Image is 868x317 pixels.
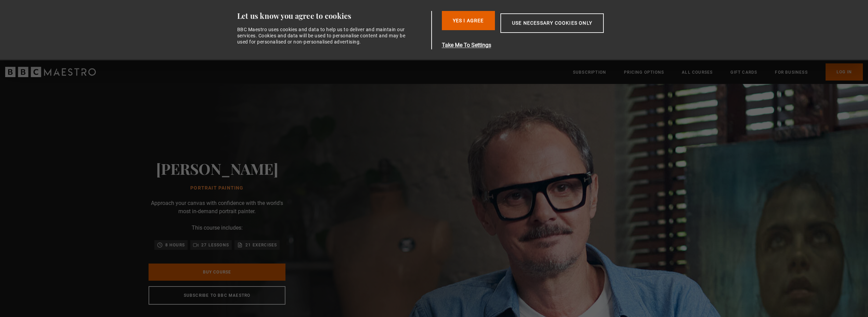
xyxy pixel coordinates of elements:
h2: [PERSON_NAME] [156,160,278,177]
button: Take Me To Settings [442,41,636,49]
p: This course includes: [192,224,243,232]
a: Buy Course [149,264,285,281]
h1: Portrait Painting [156,185,278,191]
svg: BBC Maestro [5,67,96,77]
a: All Courses [682,69,713,76]
div: Let us know you agree to cookies [237,11,429,21]
a: Pricing Options [624,69,664,76]
a: Subscribe to BBC Maestro [149,286,285,305]
p: Approach your canvas with confidence with the world's most in-demand portrait painter. [149,199,285,216]
button: Yes I Agree [442,11,495,30]
div: BBC Maestro uses cookies and data to help us to deliver and maintain our services. Cookies and da... [237,26,410,45]
a: For business [775,69,807,76]
p: 27 lessons [201,242,229,248]
a: Log In [826,63,863,81]
p: 21 exercises [245,242,277,248]
a: Subscription [573,69,606,76]
a: Gift Cards [730,69,757,76]
button: Use necessary cookies only [500,13,604,33]
nav: Primary [573,63,863,81]
p: 8 hours [165,242,185,248]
